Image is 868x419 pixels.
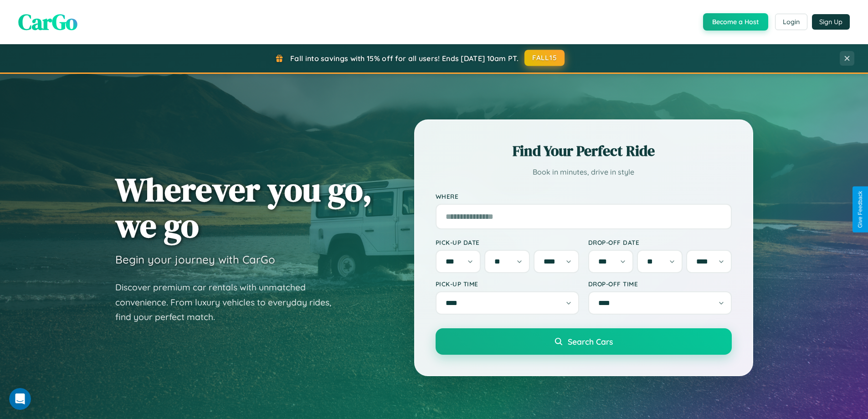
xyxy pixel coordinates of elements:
label: Drop-off Time [588,280,732,288]
h1: Wherever you go, we go [115,171,372,243]
label: Drop-off Date [588,238,732,246]
span: Fall into savings with 15% off for all users! Ends [DATE] 10am PT. [290,54,519,63]
button: Search Cars [436,328,732,355]
label: Where [436,192,732,200]
button: Sign Up [812,14,850,30]
p: Discover premium car rentals with unmatched convenience. From luxury vehicles to everyday rides, ... [115,280,343,325]
span: Search Cars [568,336,613,347]
button: Become a Host [703,13,768,31]
div: Give Feedback [857,191,863,228]
p: Book in minutes, drive in style [436,166,732,179]
h3: Begin your journey with CarGo [115,253,275,266]
span: CarGo [18,7,77,37]
iframe: Intercom live chat [9,388,31,410]
label: Pick-up Time [436,280,579,288]
button: Login [775,14,807,30]
button: FALL15 [524,50,565,66]
label: Pick-up Date [436,238,579,246]
h2: Find Your Perfect Ride [436,141,732,161]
